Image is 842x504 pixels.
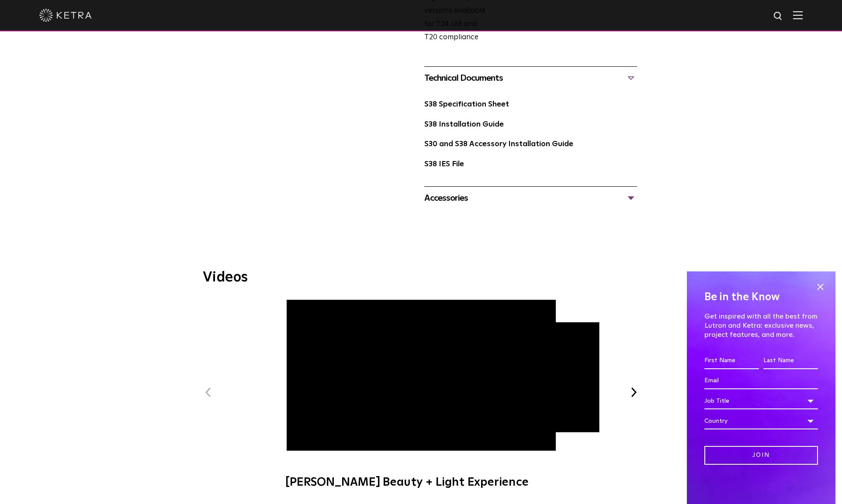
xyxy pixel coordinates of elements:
div: Technical Documents [424,71,637,85]
h3: Videos [203,271,640,285]
input: Email [704,373,818,389]
input: Last Name [763,353,818,369]
img: ketra-logo-2019-white [39,9,92,22]
a: S30 and S38 Accessory Installation Guide [424,141,573,148]
button: Previous [203,387,214,398]
button: Next [628,387,640,398]
div: Country [704,413,818,429]
img: Hamburger%20Nav.svg [793,11,803,19]
input: Join [704,446,818,465]
a: S38 Installation Guide [424,121,504,128]
a: S38 Specification Sheet [424,101,509,108]
p: Get inspired with all the best from Lutron and Ketra: exclusive news, project features, and more. [704,312,818,339]
input: First Name [704,353,759,369]
div: Job Title [704,393,818,409]
div: Accessories [424,191,637,205]
h4: Be in the Know [704,289,818,305]
img: search icon [773,11,784,22]
a: S38 IES File [424,161,464,168]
